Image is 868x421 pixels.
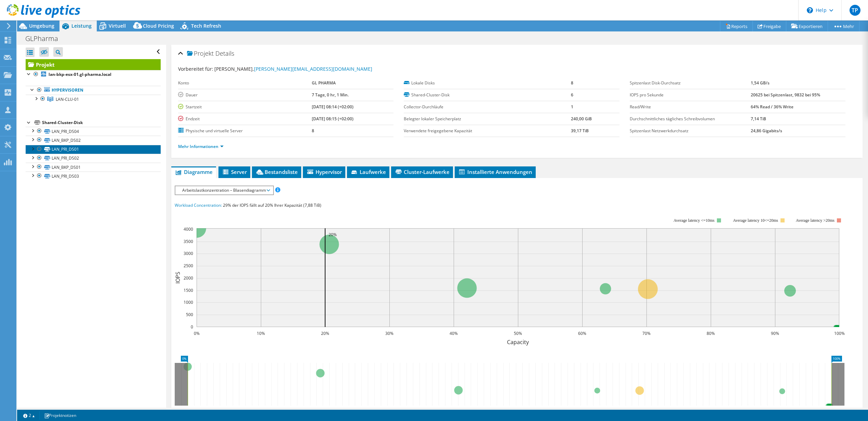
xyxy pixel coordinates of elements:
[184,263,193,269] text: 2500
[178,144,224,149] a: Mehr Informationen
[178,66,213,72] label: Vorbereitet für:
[39,411,81,420] a: Projektnotizen
[26,136,161,145] a: LAN_BKP_DS02
[184,299,193,305] text: 1000
[642,330,651,336] text: 70%
[214,66,372,72] span: [PERSON_NAME],
[404,104,571,110] label: Collector-Durchläufe
[49,71,111,77] b: lan-bkp-esx-01.gl-pharma.local
[751,128,782,134] b: 24,86 Gigabits/s
[191,324,193,330] text: 0
[312,116,353,122] b: [DATE] 08:15 (+02:00)
[56,96,79,102] span: LAN-CLU-01
[385,330,393,336] text: 30%
[109,23,126,29] span: Virtuell
[26,154,161,163] a: LAN_PRI_DS02
[751,92,820,98] b: 20625 bei Spitzenlast, 9832 bei 95%
[222,168,247,175] span: Server
[71,23,92,29] span: Leistung
[630,80,751,86] label: Spitzenlast Disk-Durchsatz
[751,116,766,122] b: 7,14 TiB
[26,145,161,154] a: LAN_PRI_DS01
[187,50,214,57] span: Projekt
[312,104,353,110] b: [DATE] 08:14 (+02:00)
[752,21,786,31] a: Freigabe
[26,163,161,172] a: LAN_BKP_DS01
[215,49,234,57] span: Details
[630,116,751,122] label: Durchschnittliches tägliches Schreibvolumen
[571,92,573,98] b: 6
[571,128,589,134] b: 39,17 TiB
[193,330,199,336] text: 0%
[26,70,161,79] a: lan-bkp-esx-01.gl-pharma.local
[329,232,337,237] text: 20%
[404,80,571,86] label: Lokale Disks
[184,226,193,232] text: 4000
[42,119,161,127] div: Shared-Cluster-Disk
[571,116,592,122] b: 240,00 GiB
[834,330,844,336] text: 100%
[312,92,349,98] b: 7 Tage, 0 hr, 1 Min.
[184,287,193,293] text: 1500
[751,80,770,86] b: 1,54 GB/s
[630,92,751,98] label: IOPS pro Sekunde
[796,218,834,223] text: Average latency >20ms
[174,272,182,284] text: IOPS
[828,21,859,31] a: Mehr
[571,104,573,110] b: 1
[771,330,779,336] text: 90%
[404,92,571,98] label: Shared-Cluster-Disk
[255,168,298,175] span: Bestandsliste
[350,168,386,175] span: Laufwerke
[179,186,269,194] span: Arbeitslastkonzentration – Blasendiagramm
[321,330,329,336] text: 20%
[673,218,715,223] tspan: Average latency <=10ms
[720,21,753,31] a: Reports
[306,168,342,175] span: Hypervisor
[178,104,312,110] label: Startzeit
[178,80,312,86] label: Konto
[404,116,571,122] label: Belegter lokaler Speicherplatz
[807,7,813,13] svg: \n
[178,116,312,122] label: Endzeit
[404,127,571,134] label: Verwendete freigegebene Kapazität
[254,66,372,72] a: [PERSON_NAME][EMAIL_ADDRESS][DOMAIN_NAME]
[184,239,193,244] text: 3500
[507,338,529,346] text: Capacity
[312,80,336,86] b: GL PHARMA
[630,127,751,134] label: Spitzenlast Netzwerkdurchsatz
[257,330,265,336] text: 10%
[312,128,314,134] b: 8
[175,202,222,208] span: Workload Concentration:
[571,80,573,86] b: 8
[707,330,715,336] text: 80%
[191,23,221,29] span: Tech Refresh
[22,35,69,42] h1: GLPharma
[223,202,321,208] span: 29% der IOPS fällt auf 20% Ihrer Kapazität (7,88 TiB)
[18,411,40,420] a: 2
[26,59,161,70] a: Projekt
[143,23,174,29] span: Cloud Pricing
[733,218,778,223] tspan: Average latency 10<=20ms
[395,168,450,175] span: Cluster-Laufwerke
[450,330,458,336] text: 40%
[26,95,161,104] a: LAN-CLU-01
[578,330,586,336] text: 60%
[186,312,193,317] text: 500
[184,250,193,256] text: 3000
[175,168,213,175] span: Diagramme
[178,127,312,134] label: Physische und virtuelle Server
[751,104,793,110] b: 64% Read / 36% Write
[29,23,54,29] span: Umgebung
[184,275,193,281] text: 2000
[514,330,522,336] text: 50%
[26,127,161,136] a: LAN_PRI_DS04
[458,168,532,175] span: Installierte Anwendungen
[850,5,860,16] span: TP
[786,21,828,31] a: Exportieren
[178,92,312,98] label: Dauer
[26,172,161,180] a: LAN_PRI_DS03
[26,86,161,95] a: Hypervisoren
[630,104,751,110] label: Read/Write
